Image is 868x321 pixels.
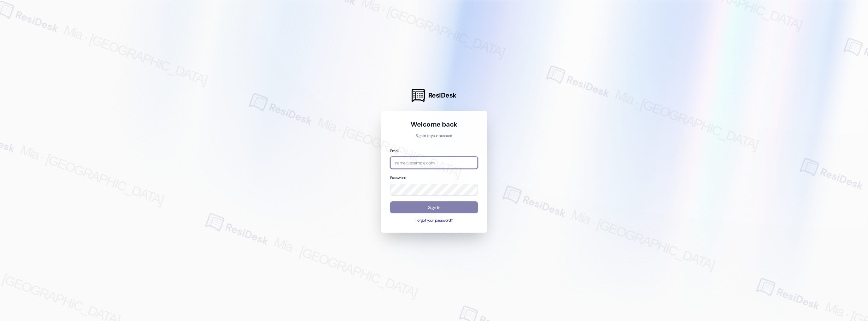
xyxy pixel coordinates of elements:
label: Password [390,175,406,180]
img: ResiDesk Logo [412,89,425,102]
button: Forgot your password? [390,218,478,223]
h1: Welcome back [390,120,478,129]
input: name@example.com [390,157,478,169]
label: Email [390,148,399,153]
span: ResiDesk [428,91,456,100]
p: Sign in to your account [390,133,478,139]
button: Sign In [390,201,478,214]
